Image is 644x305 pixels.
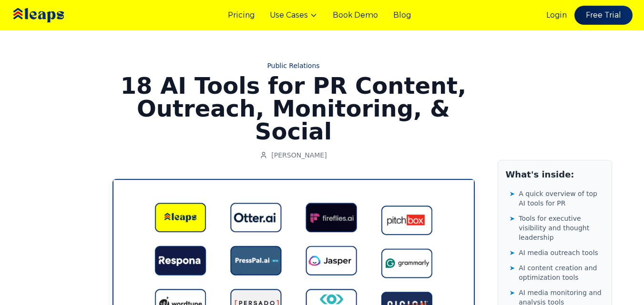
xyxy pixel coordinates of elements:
span: ➤ [510,248,515,257]
span: ➤ [510,189,515,198]
span: AI content creation and optimization tools [519,263,603,282]
span: ➤ [510,288,515,297]
span: Tools for executive visibility and thought leadership [519,214,603,242]
h2: What's inside: [506,168,604,181]
span: A quick overview of top AI tools for PR [519,189,603,208]
span: ➤ [510,263,515,273]
h1: 18 AI Tools for PR Content, Outreach, Monitoring, & Social [112,74,475,143]
a: [PERSON_NAME] [260,150,327,160]
a: ➤A quick overview of top AI tools for PR [510,187,604,210]
a: Free Trial [574,6,633,25]
a: ➤AI content creation and optimization tools [510,261,604,284]
a: Pricing [228,10,255,21]
a: Blog [393,10,411,21]
span: AI media outreach tools [519,248,598,257]
span: ➤ [510,214,515,223]
a: ➤Tools for executive visibility and thought leadership [510,212,604,244]
a: Book Demo [333,10,378,21]
a: Public Relations [112,61,475,70]
a: Login [546,10,567,21]
span: [PERSON_NAME] [271,150,327,160]
img: Leaps Logo [11,1,92,29]
button: Use Cases [270,10,317,21]
a: ➤AI media outreach tools [510,246,604,259]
